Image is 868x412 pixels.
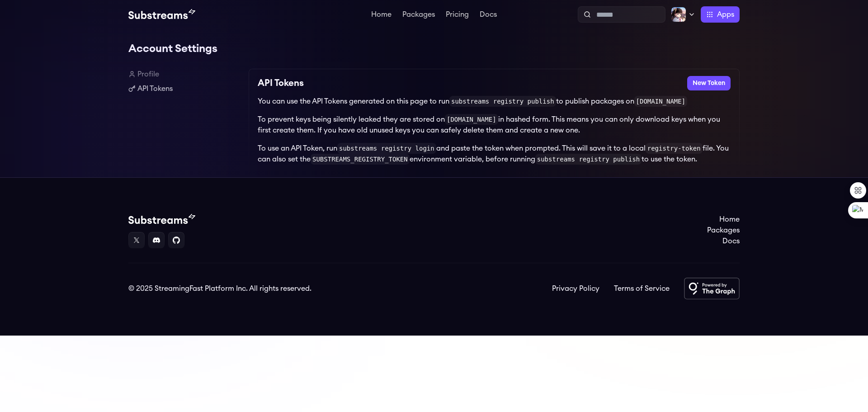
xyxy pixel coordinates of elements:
[671,7,686,22] img: Profile
[552,283,599,294] a: Privacy Policy
[717,9,734,20] span: Apps
[128,40,740,58] h1: Account Settings
[258,76,304,90] h2: API Tokens
[128,69,241,80] a: Profile
[369,11,393,20] a: Home
[258,143,731,165] p: To use an API Token, run and paste the token when prompted. This will save it to a local file. Yo...
[128,83,241,94] a: API Tokens
[646,143,703,154] code: registry-token
[687,76,731,90] button: New Token
[684,278,740,299] img: Powered by The Graph
[258,96,731,107] p: You can use the API Tokens generated on this page to run to publish packages on
[128,9,195,20] img: Substream's logo
[707,225,740,236] a: Packages
[535,154,642,165] code: substreams registry publish
[337,143,436,154] code: substreams registry login
[401,11,437,20] a: Packages
[634,96,688,107] code: [DOMAIN_NAME]
[128,283,311,294] div: © 2025 StreamingFast Platform Inc. All rights reserved.
[128,214,195,225] img: Substream's logo
[707,214,740,225] a: Home
[449,96,556,107] code: substreams registry publish
[258,114,731,136] p: To prevent keys being silently leaked they are stored on in hashed form. This means you can only ...
[444,11,471,20] a: Pricing
[445,114,498,125] code: [DOMAIN_NAME]
[614,283,670,294] a: Terms of Service
[707,236,740,246] a: Docs
[311,154,410,165] code: SUBSTREAMS_REGISTRY_TOKEN
[478,11,499,20] a: Docs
